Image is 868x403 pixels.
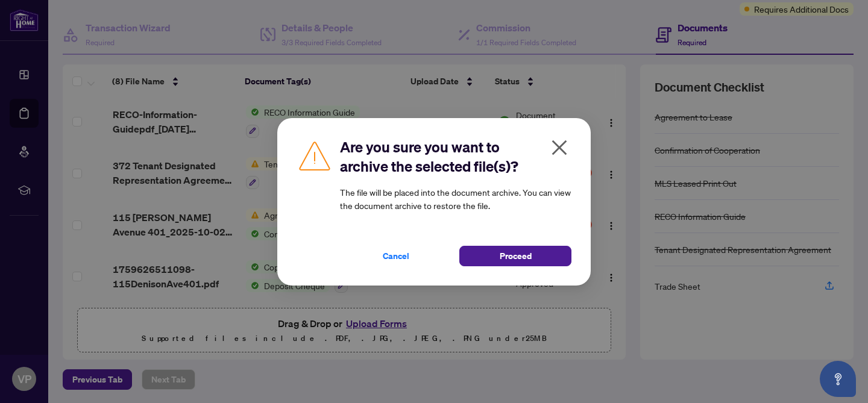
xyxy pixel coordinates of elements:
[340,186,571,212] article: The file will be placed into the document archive. You can view the document archive to restore t...
[550,138,569,157] span: close
[340,137,571,176] h2: Are you sure you want to archive the selected file(s)?
[459,246,571,266] button: Proceed
[297,137,333,173] img: Caution Icon
[500,246,532,266] span: Proceed
[820,361,856,397] button: Open asap
[340,246,452,266] button: Cancel
[383,246,409,266] span: Cancel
